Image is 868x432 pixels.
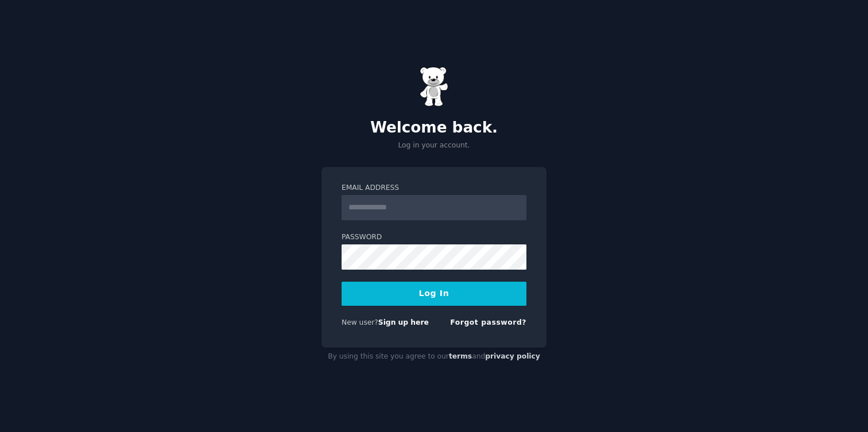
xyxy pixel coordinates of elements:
[485,352,540,360] a: privacy policy
[342,232,526,243] label: Password
[342,282,526,306] button: Log In
[378,318,429,326] a: Sign up here
[449,352,472,360] a: terms
[321,141,547,151] p: Log in your account.
[321,348,547,366] div: By using this site you agree to our and
[420,67,448,107] img: Gummy Bear
[342,183,526,193] label: Email Address
[321,119,547,137] h2: Welcome back.
[342,318,378,326] span: New user?
[450,318,526,326] a: Forgot password?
